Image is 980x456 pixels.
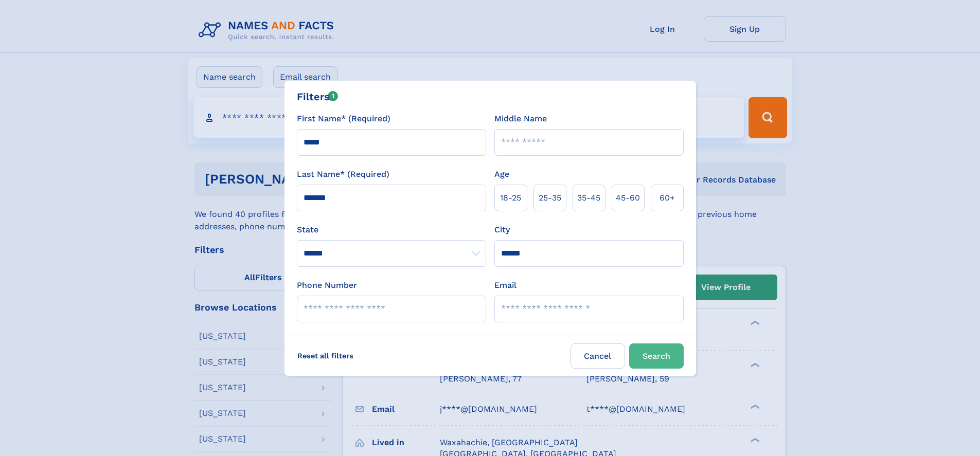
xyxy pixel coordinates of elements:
label: City [494,224,510,236]
label: Last Name* (Required) [297,168,389,180]
label: First Name* (Required) [297,113,390,125]
label: Cancel [571,343,625,369]
label: Age [494,168,509,180]
span: 45‑60 [616,192,640,204]
button: Search [629,343,684,369]
span: 60+ [660,192,675,204]
label: Phone Number [297,279,357,291]
span: 35‑45 [577,192,600,204]
label: Email [494,279,516,291]
label: Reset all filters [291,343,360,368]
label: State [297,224,486,236]
label: Middle Name [494,113,547,125]
span: 25‑35 [539,192,561,204]
div: Filters [297,89,338,104]
span: 18‑25 [500,192,521,204]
